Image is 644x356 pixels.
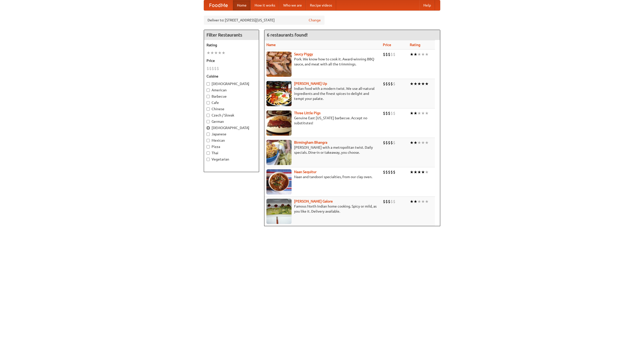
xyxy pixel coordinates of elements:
[417,140,421,145] li: ★
[209,66,212,71] li: $
[207,119,256,124] label: German
[410,110,414,116] li: ★
[421,52,425,57] li: ★
[207,133,210,136] input: Japanese
[425,140,429,145] li: ★
[207,125,256,130] label: [DEMOGRAPHIC_DATA]
[385,81,388,87] li: $
[267,32,308,37] ng-pluralize: 6 restaurants found!
[393,110,395,116] li: $
[388,199,390,204] li: $
[414,81,417,87] li: ★
[207,150,256,155] label: Thai
[207,82,210,86] input: [DEMOGRAPHIC_DATA]
[212,66,214,71] li: $
[425,199,429,204] li: ★
[385,169,388,175] li: $
[207,106,256,111] label: Chinese
[214,66,217,71] li: $
[414,52,417,57] li: ★
[294,52,313,56] a: Saucy Piggy
[222,50,225,56] li: ★
[385,110,388,116] li: $
[410,81,414,87] li: ★
[207,95,210,98] input: Barbecue
[421,199,425,204] li: ★
[207,43,256,48] h5: Rating
[207,157,256,162] label: Vegetarian
[383,52,385,57] li: $
[207,145,210,148] input: Pizza
[410,52,414,57] li: ★
[294,170,316,174] a: Naan Sequitur
[421,110,425,116] li: ★
[266,204,379,214] p: Famous North Indian home cooking. Spicy or mild, as you like it. Delivery available.
[383,140,385,145] li: $
[393,169,395,175] li: $
[207,132,256,137] label: Japanese
[393,199,395,204] li: $
[207,66,209,71] li: $
[383,43,391,47] a: Price
[207,138,256,143] label: Mexican
[294,199,333,203] a: [PERSON_NAME] Galore
[390,169,393,175] li: $
[251,0,279,10] a: How it works
[417,52,421,57] li: ★
[294,140,327,144] b: Birmingham Bhangra
[388,140,390,145] li: $
[207,88,256,93] label: American
[417,199,421,204] li: ★
[385,199,388,204] li: $
[266,43,276,47] a: Name
[417,110,421,116] li: ★
[207,107,210,111] input: Chinese
[218,50,222,56] li: ★
[410,169,414,175] li: ★
[266,145,379,155] p: [PERSON_NAME] with a metropolitan twist. Daily specials. Dine-in or takeaway, you choose.
[388,110,390,116] li: $
[390,81,393,87] li: $
[421,169,425,175] li: ★
[421,140,425,145] li: ★
[383,81,385,87] li: $
[207,81,256,86] label: [DEMOGRAPHIC_DATA]
[414,199,417,204] li: ★
[390,52,393,57] li: $
[266,81,292,106] img: curryup.jpg
[204,30,259,40] h4: Filter Restaurants
[266,199,292,224] img: currygalore.jpg
[207,89,210,92] input: American
[207,58,256,63] h5: Price
[419,0,435,10] a: Help
[233,0,251,10] a: Home
[393,81,395,87] li: $
[207,74,256,79] h5: Cuisine
[294,111,320,115] a: Three Little Pigs
[207,139,210,142] input: Mexican
[214,50,218,56] li: ★
[410,140,414,145] li: ★
[414,169,417,175] li: ★
[207,50,210,56] li: ★
[279,0,306,10] a: Who we are
[207,151,210,155] input: Thai
[383,169,385,175] li: $
[410,43,420,47] a: Rating
[294,82,327,86] a: [PERSON_NAME] Up
[266,174,379,179] p: Naan and tandoori specialties, from our clay oven.
[266,86,379,101] p: Indian food with a modern twist. We use all-natural ingredients and the finest spices to delight ...
[425,52,429,57] li: ★
[207,158,210,161] input: Vegetarian
[309,18,321,23] a: Change
[425,81,429,87] li: ★
[385,52,388,57] li: $
[417,169,421,175] li: ★
[393,140,395,145] li: $
[414,110,417,116] li: ★
[390,199,393,204] li: $
[207,144,256,149] label: Pizza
